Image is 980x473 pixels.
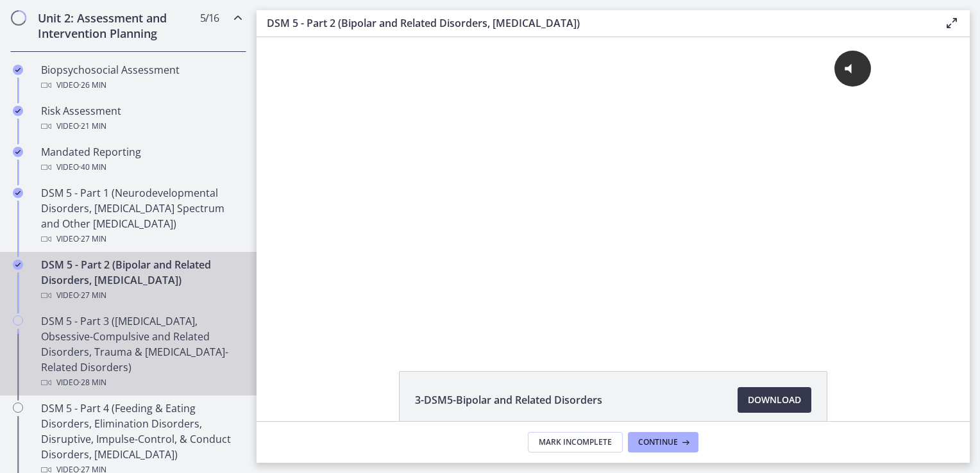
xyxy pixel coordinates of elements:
h3: DSM 5 - Part 2 (Bipolar and Related Disorders, [MEDICAL_DATA]) [267,15,924,31]
span: · 26 min [79,78,106,93]
span: 3-DSM5-Bipolar and Related Disorders [415,392,602,408]
span: · 28 min [79,375,106,390]
span: Continue [638,437,678,447]
a: Download [738,387,811,413]
div: Video [41,288,241,303]
i: Completed [13,65,23,75]
span: · 27 min [79,231,106,247]
i: Completed [13,147,23,157]
div: DSM 5 - Part 1 (Neurodevelopmental Disorders, [MEDICAL_DATA] Spectrum and Other [MEDICAL_DATA]) [41,185,241,247]
i: Completed [13,188,23,198]
i: Completed [13,260,23,270]
div: Video [41,375,241,390]
span: Mark Incomplete [539,437,612,447]
div: Video [41,160,241,175]
div: Video [41,231,241,247]
div: Mandated Reporting [41,144,241,175]
button: Continue [628,432,698,452]
div: Risk Assessment [41,103,241,134]
div: DSM 5 - Part 2 (Bipolar and Related Disorders, [MEDICAL_DATA]) [41,257,241,303]
span: · 27 min [79,288,106,303]
span: · 40 min [79,160,106,175]
span: 5 / 16 [200,10,219,26]
iframe: Video Lesson [257,37,970,342]
button: Mark Incomplete [528,432,623,452]
span: Download [748,392,801,408]
div: Video [41,78,241,93]
span: · 21 min [79,119,106,134]
div: Video [41,119,241,134]
div: Biopsychosocial Assessment [41,62,241,93]
h2: Unit 2: Assessment and Intervention Planning [38,10,194,41]
div: DSM 5 - Part 3 ([MEDICAL_DATA], Obsessive-Compulsive and Related Disorders, Trauma & [MEDICAL_DAT... [41,313,241,390]
i: Completed [13,106,23,116]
